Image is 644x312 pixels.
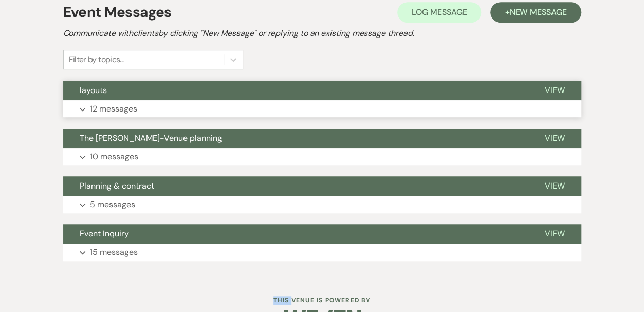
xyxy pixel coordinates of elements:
span: View [545,180,565,191]
button: layouts [63,81,528,100]
span: New Message [509,7,566,17]
button: Log Message [397,2,481,23]
span: Log Message [412,7,467,17]
button: The [PERSON_NAME]-Venue planning [63,129,528,148]
button: Event Inquiry [63,224,528,244]
div: Filter by topics... [69,53,124,66]
p: 12 messages [90,102,137,116]
button: View [528,176,581,196]
button: 5 messages [63,196,581,213]
h2: Communicate with clients by clicking "New Message" or replying to an existing message thread. [63,27,581,40]
p: 10 messages [90,150,138,163]
span: layouts [80,85,107,96]
button: +New Message [490,2,581,23]
button: View [528,224,581,244]
button: 10 messages [63,148,581,166]
p: 5 messages [90,198,135,211]
span: Event Inquiry [80,228,129,239]
span: View [545,228,565,239]
button: Planning & contract [63,176,528,196]
span: View [545,133,565,143]
span: Planning & contract [80,180,154,191]
button: View [528,129,581,148]
p: 15 messages [90,246,138,259]
button: 15 messages [63,244,581,261]
button: 12 messages [63,100,581,118]
span: View [545,85,565,96]
span: The [PERSON_NAME]-Venue planning [80,133,222,143]
h1: Event Messages [63,2,172,23]
button: View [528,81,581,100]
